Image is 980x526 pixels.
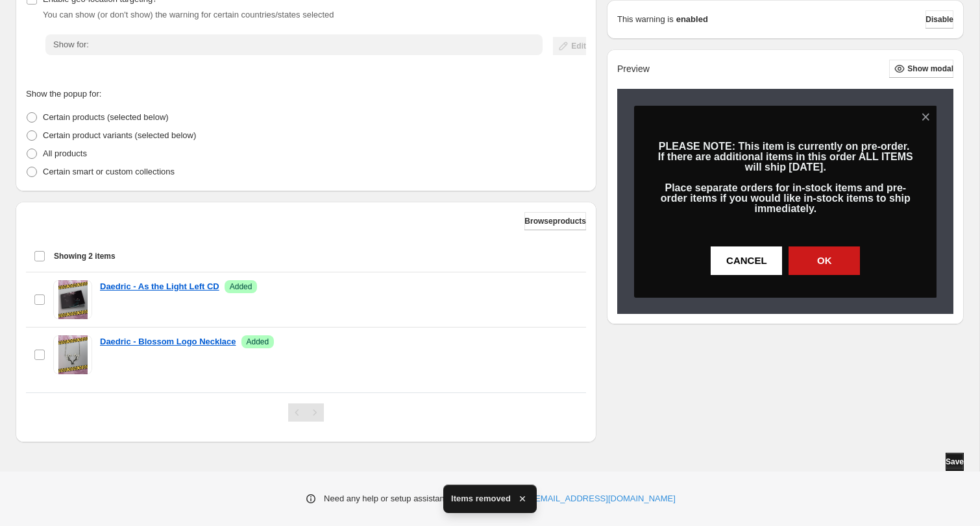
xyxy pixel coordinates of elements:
[925,10,953,29] button: Disable
[43,112,169,122] span: Certain products (selected below)
[247,337,269,347] span: Added
[53,40,89,49] span: Show for:
[100,280,219,293] a: Daedric - As the Light Left CD
[43,10,334,19] span: You can show (or don't show) the warning for certain countries/states selected
[946,453,964,471] button: Save
[617,13,674,26] p: This warning is
[946,457,964,467] span: Save
[676,13,708,26] strong: enabled
[100,335,236,348] a: Daedric - Blossom Logo Necklace
[451,492,511,505] span: Items removed
[43,165,175,178] p: Certain smart or custom collections
[43,130,196,140] span: Certain product variants (selected below)
[524,212,586,230] button: Browseproducts
[288,403,324,422] nav: Pagination
[54,251,116,261] span: Showing 2 items
[617,64,650,75] h2: Preview
[907,64,953,74] span: Show modal
[711,246,782,275] button: CANCEL
[26,89,101,99] span: Show the popup for:
[789,246,860,275] button: OK
[524,216,586,226] span: Browse products
[889,60,953,78] button: Show modal
[658,141,913,214] span: PLEASE NOTE: This item is currently on pre-order. If there are additional items in this order ALL...
[230,281,252,292] span: Added
[43,147,87,160] p: All products
[533,492,676,505] a: [EMAIL_ADDRESS][DOMAIN_NAME]
[925,14,953,25] span: Disable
